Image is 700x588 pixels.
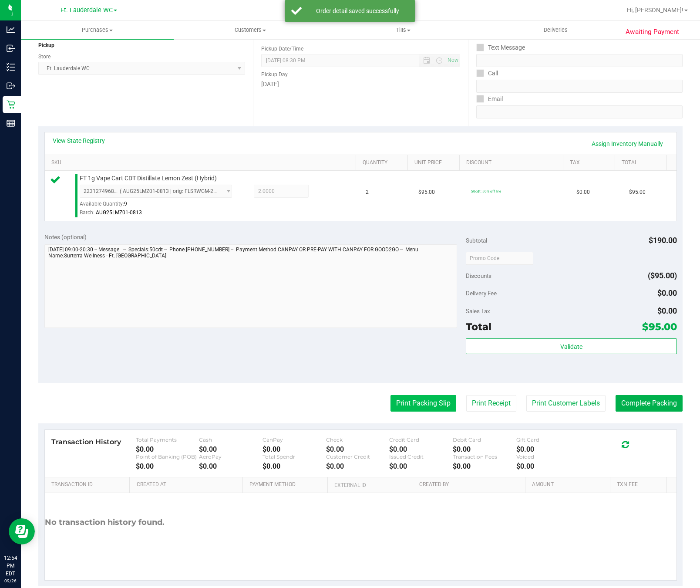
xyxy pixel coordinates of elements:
[453,436,516,443] div: Debit Card
[366,188,369,196] span: 2
[326,453,390,460] div: Customer Credit
[261,71,288,78] label: Pickup Day
[262,462,326,470] div: $0.00
[199,462,262,470] div: $0.00
[570,159,611,166] a: Tax
[649,236,677,245] span: $190.00
[7,100,15,109] inline-svg: Retail
[627,7,683,14] span: Hi, [PERSON_NAME]!
[414,159,456,166] a: Unit Price
[516,445,580,453] div: $0.00
[174,26,326,34] span: Customers
[137,481,239,488] a: Created At
[7,44,15,53] inline-svg: Inbound
[21,26,174,34] span: Purchases
[560,343,582,350] span: Validate
[199,445,262,453] div: $0.00
[326,445,390,453] div: $0.00
[466,237,487,244] span: Subtotal
[80,198,240,215] div: Available Quantity:
[4,554,17,578] p: 12:54 PM EDT
[476,80,683,93] input: Format: (999) 999-9999
[479,21,632,39] a: Deliveries
[453,453,516,460] div: Transaction Fees
[453,445,516,453] div: $0.00
[7,119,15,128] inline-svg: Reports
[453,462,516,470] div: $0.00
[466,290,497,297] span: Delivery Fee
[80,210,94,216] span: Batch:
[390,395,456,412] button: Print Packing Slip
[526,395,606,412] button: Print Customer Labels
[466,308,490,314] span: Sales Tax
[262,436,326,443] div: CanPay
[476,93,503,105] label: Email
[51,481,126,488] a: Transaction ID
[261,45,303,53] label: Pickup Date/Time
[174,21,326,39] a: Customers
[657,288,677,297] span: $0.00
[616,395,683,412] button: Complete Packing
[96,210,142,216] span: AUG25LMZ01-0813
[38,42,54,48] strong: Pickup
[306,7,409,15] div: Order detail saved successfully
[466,395,516,412] button: Print Receipt
[326,21,479,39] a: Tills
[4,578,17,584] p: 09/26
[419,481,522,488] a: Created By
[418,188,435,196] span: $95.00
[466,159,559,166] a: Discount
[7,81,15,90] inline-svg: Outbound
[532,26,579,34] span: Deliveries
[626,27,679,37] span: Awaiting Payment
[617,481,663,488] a: Txn Fee
[586,136,669,151] a: Assign Inventory Manually
[262,453,326,460] div: Total Spendr
[657,306,677,315] span: $0.00
[136,445,199,453] div: $0.00
[389,436,453,443] div: Credit Card
[136,453,199,460] div: Point of Banking (POB)
[7,63,15,71] inline-svg: Inventory
[466,252,533,265] input: Promo Code
[51,159,352,166] a: SKU
[21,21,174,39] a: Purchases
[326,436,390,443] div: Check
[471,189,501,193] span: 50cdt: 50% off line
[80,174,217,182] span: FT 1g Vape Cart CDT Distillate Lemon Zest (Hybrid)
[466,338,676,354] button: Validate
[389,462,453,470] div: $0.00
[249,481,324,488] a: Payment Method
[363,159,404,166] a: Quantity
[516,453,580,460] div: Voided
[53,136,105,145] a: View State Registry
[622,159,663,166] a: Total
[44,233,87,240] span: Notes (optional)
[476,67,498,80] label: Call
[648,271,677,280] span: ($95.00)
[466,321,491,333] span: Total
[389,445,453,453] div: $0.00
[124,201,127,207] span: 9
[7,25,15,34] inline-svg: Analytics
[9,518,35,544] iframe: Resource center
[262,445,326,453] div: $0.00
[45,493,165,552] div: No transaction history found.
[136,462,199,470] div: $0.00
[516,436,580,443] div: Gift Card
[389,453,453,460] div: Issued Credit
[326,462,390,470] div: $0.00
[466,268,491,284] span: Discounts
[61,7,113,14] span: Ft. Lauderdale WC
[516,462,580,470] div: $0.00
[642,321,677,333] span: $95.00
[199,436,262,443] div: Cash
[576,188,590,196] span: $0.00
[476,41,525,54] label: Text Message
[38,53,50,61] label: Store
[199,453,262,460] div: AeroPay
[476,54,683,67] input: Format: (999) 999-9999
[327,26,479,34] span: Tills
[629,188,646,196] span: $95.00
[136,436,199,443] div: Total Payments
